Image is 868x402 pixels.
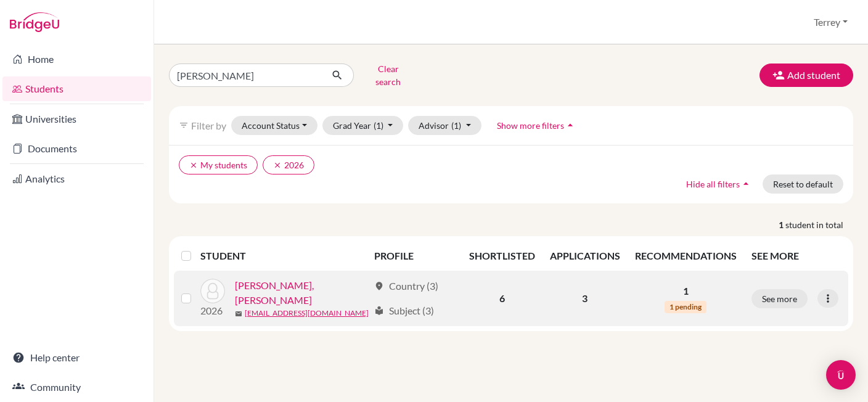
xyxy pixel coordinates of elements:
[200,303,225,318] p: 2026
[808,10,853,34] button: Terrey
[374,306,384,316] span: local_library
[740,178,752,190] i: arrow_drop_up
[451,120,461,131] span: (1)
[200,241,367,271] th: STUDENT
[542,271,628,326] td: 3
[744,241,848,271] th: SEE MORE
[179,155,258,174] button: clearMy students
[10,12,59,32] img: Bridge-U
[179,120,189,130] i: filter_list
[676,174,763,194] button: Hide all filtersarrow_drop_up
[374,120,383,131] span: (1)
[2,47,151,72] a: Home
[462,271,542,326] td: 6
[763,174,843,194] button: Reset to default
[189,161,198,170] i: clear
[2,136,151,161] a: Documents
[374,279,438,293] div: Country (3)
[628,241,744,271] th: RECOMMENDATIONS
[354,59,422,91] button: Clear search
[564,119,576,131] i: arrow_drop_up
[374,281,384,291] span: location_on
[2,166,151,191] a: Analytics
[374,303,434,318] div: Subject (3)
[245,308,369,319] a: [EMAIL_ADDRESS][DOMAIN_NAME]
[273,161,282,170] i: clear
[2,76,151,101] a: Students
[665,301,706,313] span: 1 pending
[322,116,404,135] button: Grad Year(1)
[2,375,151,400] a: Community
[200,279,225,303] img: Kristen, Natalie
[169,64,322,87] input: Find student by name...
[759,64,853,87] button: Add student
[263,155,314,174] button: clear2026
[779,218,785,231] strong: 1
[826,360,856,390] div: Open Intercom Messenger
[751,289,808,308] button: See more
[235,310,242,318] span: mail
[231,116,317,135] button: Account Status
[2,345,151,370] a: Help center
[686,179,740,189] span: Hide all filters
[785,218,853,231] span: student in total
[191,120,226,131] span: Filter by
[486,116,587,135] button: Show more filtersarrow_drop_up
[235,278,369,308] a: [PERSON_NAME], [PERSON_NAME]
[367,241,462,271] th: PROFILE
[497,120,564,131] span: Show more filters
[408,116,481,135] button: Advisor(1)
[635,284,737,298] p: 1
[542,241,628,271] th: APPLICATIONS
[2,107,151,131] a: Universities
[462,241,542,271] th: SHORTLISTED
